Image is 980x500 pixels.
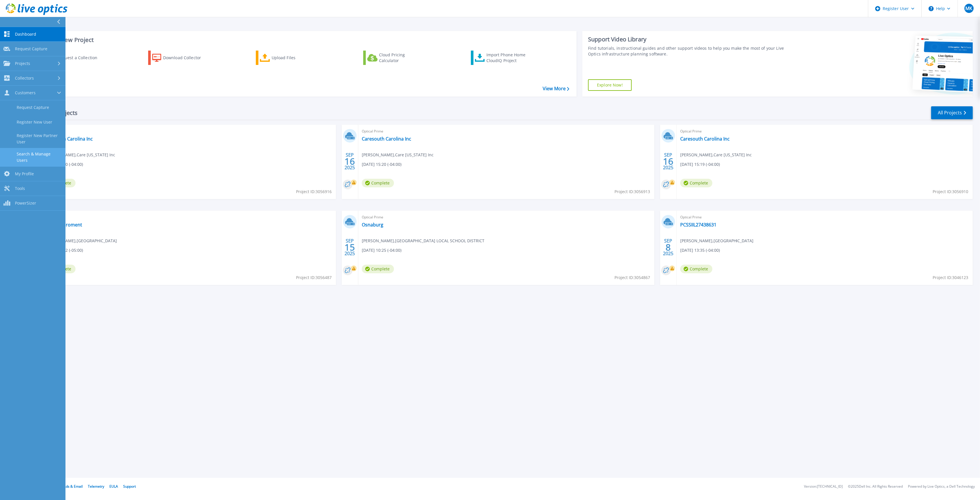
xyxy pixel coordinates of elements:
[345,245,355,250] span: 15
[933,189,969,195] span: Project ID: 3056910
[663,159,673,164] span: 16
[15,186,25,191] span: Tools
[933,274,969,281] span: Project ID: 3046123
[680,179,712,187] span: Complete
[362,179,394,187] span: Complete
[680,152,752,158] span: [PERSON_NAME] , Care [US_STATE] Inc
[41,37,569,43] h3: Start a New Project
[43,214,333,220] span: Optical Prime
[588,36,792,43] div: Support Video Library
[680,136,730,142] a: Caresouth Carolina Inc
[543,86,569,91] a: View More
[15,90,36,95] span: Customers
[363,51,427,65] a: Cloud Pricing Calculator
[588,45,792,57] div: Find tutorials, instructional guides and other support videos to help you make the most of your L...
[804,485,843,489] li: Version: [TECHNICAL_ID]
[296,274,332,281] span: Project ID: 3056487
[680,222,716,228] a: PCSSIIL27438631
[15,61,30,66] span: Projects
[666,245,671,250] span: 8
[362,152,434,158] span: [PERSON_NAME] , Care [US_STATE] Inc
[362,161,401,168] span: [DATE] 15:20 (-04:00)
[588,79,632,91] a: Explore Now!
[15,46,47,51] span: Request Capture
[148,51,212,65] a: Download Collector
[931,106,973,119] a: All Projects
[362,214,651,220] span: Optical Prime
[43,128,333,134] span: Optical Prime
[680,214,969,220] span: Optical Prime
[965,6,972,11] span: MK
[15,76,34,81] span: Collectors
[362,222,383,228] a: Osnaburg
[43,136,93,142] a: Caresouth Carolina Inc
[362,136,411,142] a: Caresouth Carolina Inc
[614,274,650,281] span: Project ID: 3054867
[362,238,484,244] span: [PERSON_NAME] , [GEOGRAPHIC_DATA] LOCAL SCHOOL DISTRICT
[680,161,720,168] span: [DATE] 15:19 (-04:00)
[362,247,401,253] span: [DATE] 10:25 (-04:00)
[63,484,83,489] a: Ads & Email
[908,485,975,489] li: Powered by Live Optics, a Dell Technology
[43,238,117,244] span: [PERSON_NAME] , [GEOGRAPHIC_DATA]
[163,52,209,64] div: Download Collector
[663,151,674,172] div: SEP 2025
[41,51,105,65] a: Request a Collection
[256,51,320,65] a: Upload Files
[43,152,115,158] span: [PERSON_NAME] , Care [US_STATE] Inc
[15,201,36,206] span: PowerSizer
[109,484,118,489] a: EULA
[88,484,104,489] a: Telemetry
[486,52,531,64] div: Import Phone Home CloudIQ Project
[15,32,36,37] span: Dashboard
[680,128,969,134] span: Optical Prime
[123,484,136,489] a: Support
[848,485,903,489] li: © 2025 Dell Inc. All Rights Reserved
[344,151,355,172] div: SEP 2025
[663,237,674,258] div: SEP 2025
[614,189,650,195] span: Project ID: 3056913
[15,171,34,176] span: My Profile
[680,265,712,273] span: Complete
[362,128,651,134] span: Optical Prime
[345,159,355,164] span: 16
[344,237,355,258] div: SEP 2025
[362,265,394,273] span: Complete
[57,52,103,64] div: Request a Collection
[296,189,332,195] span: Project ID: 3056916
[379,52,425,64] div: Cloud Pricing Calculator
[272,52,318,64] div: Upload Files
[680,238,754,244] span: [PERSON_NAME] , [GEOGRAPHIC_DATA]
[680,247,720,253] span: [DATE] 13:35 (-04:00)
